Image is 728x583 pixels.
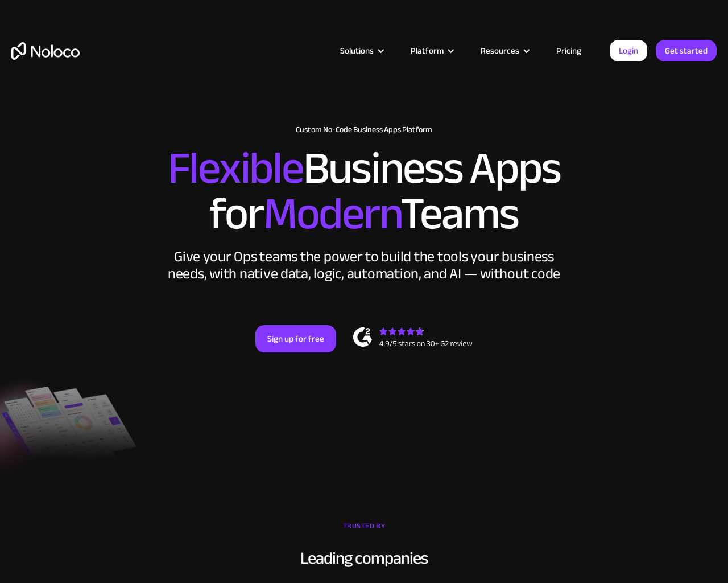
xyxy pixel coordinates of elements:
[481,43,519,58] div: Resources
[263,171,400,256] span: Modern
[610,40,647,61] a: Login
[168,126,303,211] span: Flexible
[396,43,466,58] div: Platform
[542,43,595,58] a: Pricing
[11,42,80,60] a: home
[11,125,717,134] h1: Custom No-Code Business Apps Platform
[340,43,374,58] div: Solutions
[11,146,717,237] h2: Business Apps for Teams
[656,40,717,61] a: Get started
[255,325,336,352] a: Sign up for free
[165,248,563,282] div: Give your Ops teams the power to build the tools your business needs, with native data, logic, au...
[466,43,542,58] div: Resources
[411,43,444,58] div: Platform
[326,43,396,58] div: Solutions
